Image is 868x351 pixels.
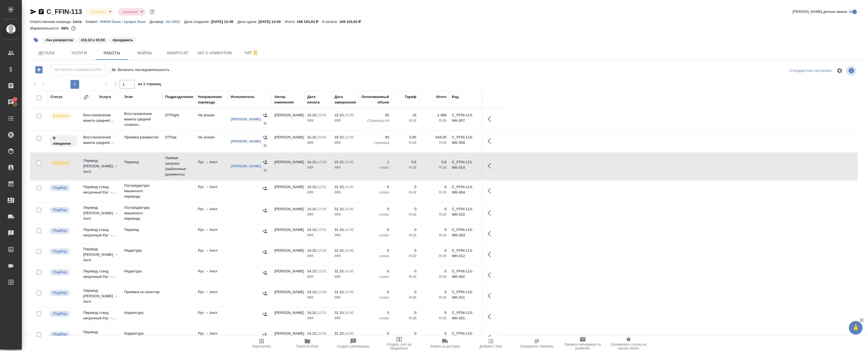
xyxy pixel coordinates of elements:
[317,248,326,252] p: 12:58
[484,331,497,344] button: Здесь прячутся важные кнопки
[124,183,160,199] p: Постредактура машинного перевода
[395,206,416,212] p: 0
[849,321,863,335] button: 🙏
[124,111,160,127] p: Восстановление макета средней сложнос...
[195,245,228,264] td: Рус → Англ
[124,159,160,165] p: Перевод
[334,228,345,232] p: 31.10,
[307,113,317,117] p: 14.10,
[317,228,326,232] p: 12:52
[307,118,329,123] p: 2025
[362,274,389,279] p: слово
[395,165,416,170] p: RUB
[100,19,149,24] a: ФФИН Банк / Цифра банк
[165,94,193,100] div: Подразделение
[272,245,304,264] td: [PERSON_NAME]
[46,37,73,43] p: #на разверстке
[395,269,416,274] p: 0
[112,37,133,43] p: #раздавать
[53,249,67,254] p: Подбор
[362,190,389,195] p: слово
[362,212,389,217] p: слово
[150,20,166,24] p: Договор:
[73,20,86,24] p: Сити
[162,110,195,129] td: DTPlight
[362,94,389,105] div: Оплачиваемый объем
[81,182,122,201] td: Перевод станд. несрочный Рус →...
[520,344,553,348] span: Определить тематику
[362,269,389,274] p: 0
[285,336,330,351] button: Папка на Drive
[405,94,416,100] div: Тариф
[124,289,160,295] p: Приёмка по качеству
[42,37,77,42] span: на разверстке
[449,132,482,151] td: C_FFIN-113-WK-009
[362,233,389,238] p: слово
[46,8,82,15] a: C_FFIN-113
[121,10,139,14] button: Срочный
[422,159,446,165] p: 0,8
[422,135,446,140] p: 544,05
[362,227,389,233] p: 0
[395,289,416,295] p: 0
[422,112,446,118] p: 1 488
[330,336,376,351] button: Создать рекламацию
[53,207,67,213] p: Подбор
[449,182,482,201] td: C_FFIN-113-WK-004
[165,19,184,24] a: AU-3632
[252,344,271,348] span: Пересчитать
[124,269,160,274] p: Редактура
[49,159,78,167] div: Исполнитель выполняет работу
[484,135,497,148] button: Здесь прячутся важные кнопки
[422,253,446,259] p: RUB
[81,155,122,177] td: Перевод [PERSON_NAME] → Англ
[118,67,170,73] span: Включить последовательность
[184,20,211,24] p: Дата создания:
[395,184,416,190] p: 0
[51,94,63,100] div: Статус
[49,227,78,234] div: Можно подбирать исполнителей
[81,266,122,285] td: Перевод станд. несрочный Рус →...
[124,310,160,316] p: Корректура
[53,290,67,296] p: Подбор
[563,343,602,350] span: Призвать менеджера по развитию
[30,26,61,30] p: Маржинальность:
[261,289,269,298] button: Назначить
[422,295,446,300] p: RUB
[345,228,354,232] p: 14:00
[211,20,238,24] p: [DATE] 12:48
[345,160,354,164] p: 16:00
[422,274,446,279] p: RUB
[10,97,20,102] span: 17
[484,206,497,219] button: Здесь прячутся важные кнопки
[422,206,446,212] p: 0
[272,266,304,285] td: [PERSON_NAME]
[124,227,160,233] p: Перевод
[334,311,345,315] p: 31.10,
[261,119,269,127] button: Удалить
[195,224,228,243] td: Рус → Англ
[484,112,497,126] button: Здесь прячутся важные кнопки
[165,20,184,24] p: AU-3632
[395,190,416,195] p: RUB
[307,207,317,211] p: 14.10,
[395,227,416,233] p: 0
[395,274,416,279] p: RUB
[362,118,389,123] p: Страница А4
[395,233,416,238] p: RUB
[49,112,78,120] div: Исполнитель выполняет работу
[345,290,354,294] p: 14:00
[162,132,195,151] td: DTPqa
[334,269,345,273] p: 31.10,
[362,206,389,212] p: 0
[334,248,345,252] p: 31.10,
[30,20,73,24] p: Ответственная команда:
[31,64,46,75] button: Добавить работу
[307,190,329,195] p: 2025
[322,20,339,24] p: К оплате:
[307,165,329,170] p: 2025
[30,8,37,15] button: Скопировать ссылку для ЯМессенджера
[334,118,356,123] p: 2025
[345,248,354,252] p: 14:00
[846,66,858,76] span: Посмотреть информацию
